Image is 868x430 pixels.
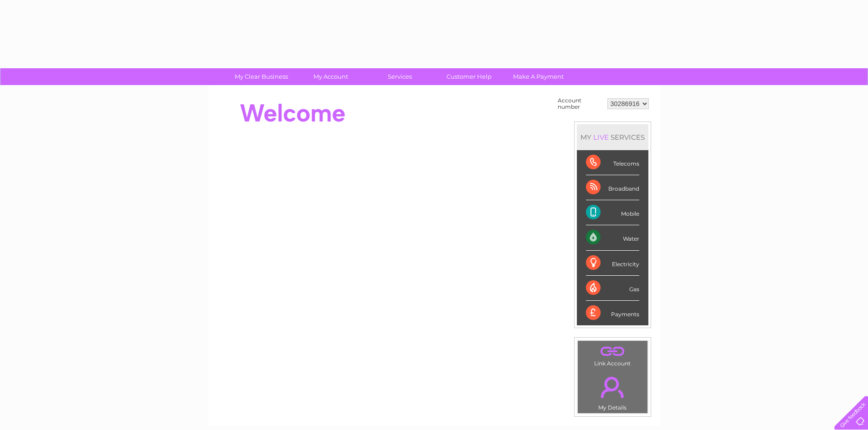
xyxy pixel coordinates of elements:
div: MY SERVICES [577,124,648,150]
div: Water [586,225,639,250]
td: Account number [555,95,605,112]
td: Link Account [577,340,648,369]
a: Services [362,68,437,85]
div: Telecoms [586,150,639,175]
div: Mobile [586,200,639,225]
div: LIVE [591,133,611,142]
div: Gas [586,276,639,301]
a: Make A Payment [501,68,576,85]
td: My Details [577,369,648,414]
div: Broadband [586,175,639,200]
a: Customer Help [431,68,507,85]
a: . [580,343,645,359]
div: Payments [586,301,639,325]
a: My Clear Business [224,68,299,85]
a: My Account [293,68,368,85]
a: . [580,371,645,403]
div: Electricity [586,251,639,276]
